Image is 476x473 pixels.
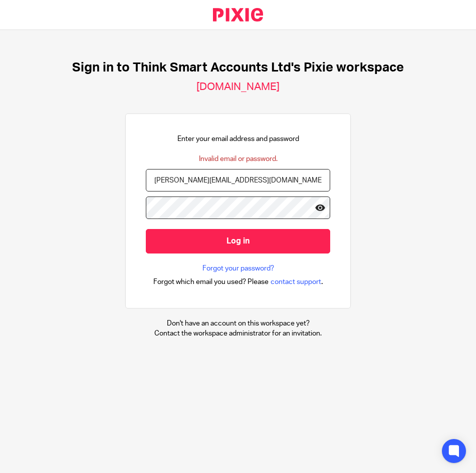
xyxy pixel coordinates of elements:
div: . [153,276,323,287]
h1: Sign in to Think Smart Accounts Ltd's Pixie workspace [72,60,404,75]
h2: [DOMAIN_NAME] [196,80,280,93]
p: Don't have an account on this workspace yet? [154,318,322,328]
p: Enter your email address and password [177,134,299,144]
input: name@example.com [146,169,330,191]
input: Log in [146,229,330,253]
span: Forgot which email you used? Please [153,277,269,287]
a: Forgot your password? [202,263,274,273]
div: Invalid email or password. [199,154,278,164]
p: Contact the workspace administrator for an invitation. [154,328,322,338]
span: contact support [271,277,321,287]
